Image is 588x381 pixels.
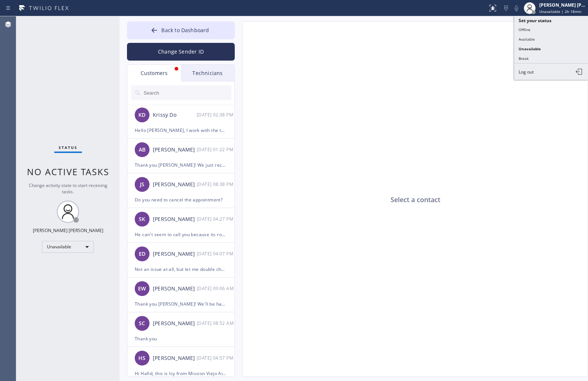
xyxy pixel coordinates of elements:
[197,145,235,154] div: 09/12/2025 9:22 AM
[153,180,197,189] div: [PERSON_NAME]
[33,227,103,234] div: [PERSON_NAME] [PERSON_NAME]
[197,110,235,119] div: 09/12/2025 9:38 AM
[140,180,144,189] span: JS
[59,145,78,150] span: Status
[153,354,197,363] div: [PERSON_NAME]
[153,319,197,328] div: [PERSON_NAME]
[153,285,197,293] div: [PERSON_NAME]
[153,215,197,224] div: [PERSON_NAME]
[27,166,109,178] span: No active tasks
[153,146,197,154] div: [PERSON_NAME]
[139,146,145,154] span: AB
[42,241,94,253] div: Unavailable
[539,2,586,8] div: [PERSON_NAME] [PERSON_NAME]
[139,250,145,258] span: ED
[153,250,197,258] div: [PERSON_NAME]
[197,180,235,188] div: 09/12/2025 9:38 AM
[153,111,197,119] div: Krissy Do
[29,182,107,195] span: Change activity state to start receiving tasks.
[197,284,235,293] div: 09/09/2025 9:06 AM
[139,215,145,224] span: SK
[127,21,235,39] button: Back to Dashboard
[135,230,227,239] div: He can't seem to call you because its routed to voicemail
[161,27,209,34] span: Back to Dashboard
[197,249,235,258] div: 09/09/2025 9:07 AM
[138,285,146,293] span: EW
[539,9,581,14] span: Unavailable | 2h 18min
[135,334,227,343] div: Thank you
[197,215,235,223] div: 09/09/2025 9:27 AM
[139,319,145,328] span: SC
[127,65,181,82] div: Customers
[135,300,227,308] div: Thank you [PERSON_NAME]! We'll be happy to be there, have a good day!
[135,195,227,204] div: Do you need to cancel the appointment?
[143,85,231,100] input: Search
[138,354,145,363] span: HS
[181,65,234,82] div: Technicians
[197,319,235,327] div: 09/09/2025 9:52 AM
[135,265,227,273] div: Not an issue at all, but let me double check with my technician for you and I'll be back in a few...
[127,43,235,61] button: Change Sender ID
[511,3,522,13] button: Mute
[135,369,227,378] div: Hi Hafid, this is Icy from Mission Viejo Air Conditioner Repair. I’m confirming your appointment ...
[135,161,227,169] div: Thank you [PERSON_NAME]! We just received the payment, you should get an email confirmation with ...
[138,111,145,119] span: KD
[135,126,227,135] div: Hello [PERSON_NAME], I work with the technicians [PERSON_NAME] and [PERSON_NAME], we were hoping ...
[197,354,235,362] div: 09/08/2025 9:57 AM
